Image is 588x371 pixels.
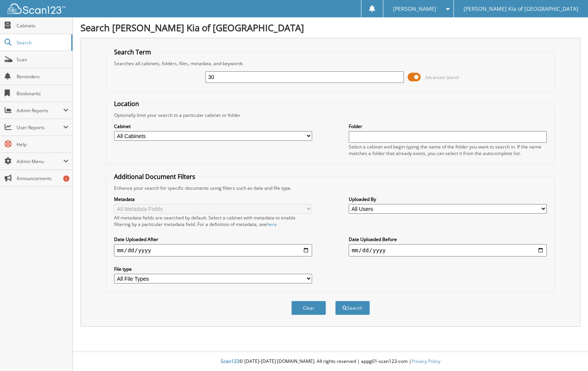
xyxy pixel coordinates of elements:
[464,7,578,11] span: [PERSON_NAME] Kia of [GEOGRAPHIC_DATA]
[114,236,312,243] label: Date Uploaded After
[17,175,69,182] span: Announcements
[267,221,277,228] a: here
[412,358,440,364] a: Privacy Policy
[17,141,69,148] span: Help
[63,175,69,182] div: 2
[17,124,63,131] span: User Reports
[110,48,155,56] legend: Search Term
[425,74,459,80] span: Advanced Search
[114,123,312,130] label: Cabinet
[110,185,551,191] div: Enhance your search for specific documents using filters such as date and file type.
[110,60,551,67] div: Searches all cabinets, folders, files, metadata, and keywords
[17,56,69,63] span: Scan
[114,196,312,202] label: Metadata
[17,73,69,80] span: Reminders
[291,301,326,315] button: Clear
[110,99,143,108] legend: Location
[349,123,547,130] label: Folder
[349,143,547,157] div: Select a cabinet and begin typing the name of the folder you want to search in. If the name match...
[393,7,436,11] span: [PERSON_NAME]
[349,244,547,256] input: end
[114,266,312,272] label: File type
[221,358,239,364] span: Scan123
[114,244,312,256] input: start
[114,214,312,228] div: All metadata fields are searched by default. Select a cabinet with metadata to enable filtering b...
[110,172,199,181] legend: Additional Document Filters
[549,334,588,371] iframe: Chat Widget
[349,196,547,202] label: Uploaded By
[17,39,67,46] span: Search
[73,352,588,371] div: © [DATE]-[DATE] [DOMAIN_NAME]. All rights reserved | appg01-scan123-com |
[349,236,547,243] label: Date Uploaded Before
[17,22,69,29] span: Cabinets
[17,107,63,114] span: Admin Reports
[335,301,370,315] button: Search
[8,3,66,14] img: scan123-logo-white.svg
[110,112,551,118] div: Optionally limit your search to a particular cabinet or folder
[17,158,63,165] span: Admin Menu
[81,21,580,34] h1: Search [PERSON_NAME] Kia of [GEOGRAPHIC_DATA]
[17,90,69,97] span: Bookmarks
